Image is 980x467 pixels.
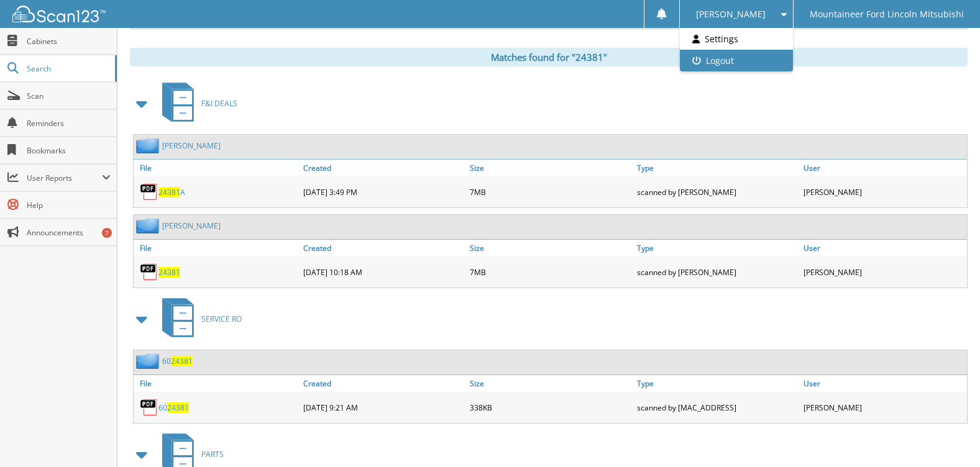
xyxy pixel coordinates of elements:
[102,228,112,238] div: 7
[300,395,467,420] div: [DATE] 9:21 AM
[140,398,158,417] img: PDF.png
[800,160,967,176] a: User
[467,375,633,392] a: Size
[27,145,111,156] span: Bookmarks
[171,356,193,366] span: 24381
[800,375,967,392] a: User
[634,375,800,392] a: Type
[140,183,158,201] img: PDF.png
[467,179,633,204] div: 7MB
[300,160,467,176] a: Created
[300,375,467,392] a: Created
[27,91,111,101] span: Scan
[134,160,300,176] a: File
[140,263,158,281] img: PDF.png
[27,227,111,238] span: Announcements
[800,240,967,256] a: User
[155,79,237,128] a: F&I DEALS
[130,48,968,66] div: Matches found for "24381"
[134,240,300,256] a: File
[158,187,180,197] span: 24381
[27,63,109,74] span: Search
[167,402,189,413] span: 24381
[634,395,800,420] div: scanned by [MAC_ADDRESS]
[27,173,102,183] span: User Reports
[300,240,467,256] a: Created
[810,11,964,18] span: Mountaineer Ford Lincoln Mitsubishi
[634,160,800,176] a: Type
[162,220,221,231] a: [PERSON_NAME]
[158,187,185,197] a: 24381A
[201,98,237,109] span: F&I DEALS
[918,407,980,467] iframe: Chat Widget
[680,28,794,50] a: Settings
[134,375,300,392] a: File
[27,200,111,211] span: Help
[300,179,467,204] div: [DATE] 3:49 PM
[634,179,800,204] div: scanned by [PERSON_NAME]
[800,179,967,204] div: [PERSON_NAME]
[136,218,162,233] img: folder2.png
[467,160,633,176] a: Size
[155,294,242,343] a: SERVICE RO
[136,353,162,369] img: folder2.png
[696,11,766,18] span: [PERSON_NAME]
[162,356,193,366] a: 6024381
[467,240,633,256] a: Size
[27,36,111,47] span: Cabinets
[467,260,633,284] div: 7MB
[800,395,967,420] div: [PERSON_NAME]
[158,402,189,413] a: 6024381
[162,140,221,151] a: [PERSON_NAME]
[201,449,224,460] span: PARTS
[467,395,633,420] div: 338KB
[27,118,111,129] span: Reminders
[680,50,794,71] a: Logout
[201,314,242,324] span: SERVICE RO
[634,260,800,284] div: scanned by [PERSON_NAME]
[12,6,106,22] img: scan123-logo-white.svg
[634,240,800,256] a: Type
[800,260,967,284] div: [PERSON_NAME]
[300,260,467,284] div: [DATE] 10:18 AM
[158,267,180,278] a: 24381
[136,138,162,153] img: folder2.png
